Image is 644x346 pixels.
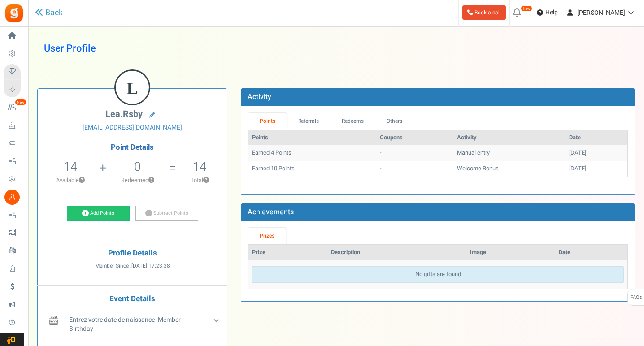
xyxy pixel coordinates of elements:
[67,206,130,221] a: Add Points
[107,176,168,184] p: Redeemed
[4,3,24,23] img: Gratisfaction
[555,245,627,260] th: Date
[543,8,558,17] span: Help
[135,206,198,221] a: Subtract Points
[453,130,566,146] th: Activity
[193,160,206,173] h5: 14
[376,145,453,161] td: -
[105,108,143,121] span: lea.rsby
[203,177,209,183] button: ?
[327,245,466,260] th: Description
[95,262,170,270] span: Member Since :
[64,158,77,176] span: 14
[376,161,453,177] td: -
[453,161,566,177] td: Welcome Bonus
[44,295,220,303] h4: Event Details
[569,164,624,173] div: [DATE]
[248,113,287,130] a: Points
[252,266,624,283] div: No gifts are found
[69,315,155,324] b: Entrez votre date de naissance
[466,245,556,260] th: Image
[248,161,376,177] td: Earned 10 Points
[79,177,85,183] button: ?
[248,228,286,244] a: Prizes
[287,113,331,130] a: Referrals
[248,130,376,146] th: Points
[177,176,222,184] p: Total
[15,99,26,105] em: New
[116,71,149,106] figcaption: L
[375,113,413,130] a: Others
[44,123,220,132] a: [EMAIL_ADDRESS][DOMAIN_NAME]
[248,207,294,217] b: Achievements
[462,5,506,20] a: Book a call
[457,148,490,157] span: Manual entry
[42,176,98,184] p: Available
[248,245,327,260] th: Prize
[44,36,628,61] h1: User Profile
[331,113,375,130] a: Redeems
[134,160,141,173] h5: 0
[44,249,220,258] h4: Profile Details
[131,262,170,270] span: [DATE] 17:23:38
[4,100,24,115] a: New
[148,177,154,183] button: ?
[566,130,627,146] th: Date
[577,8,625,17] span: [PERSON_NAME]
[69,315,181,333] span: - Member Birthday
[533,5,561,20] a: Help
[569,149,624,157] div: [DATE]
[630,289,642,306] span: FAQs
[248,145,376,161] td: Earned 4 Points
[376,130,453,146] th: Coupons
[38,143,227,151] h4: Point Details
[248,91,271,102] b: Activity
[521,5,532,12] em: New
